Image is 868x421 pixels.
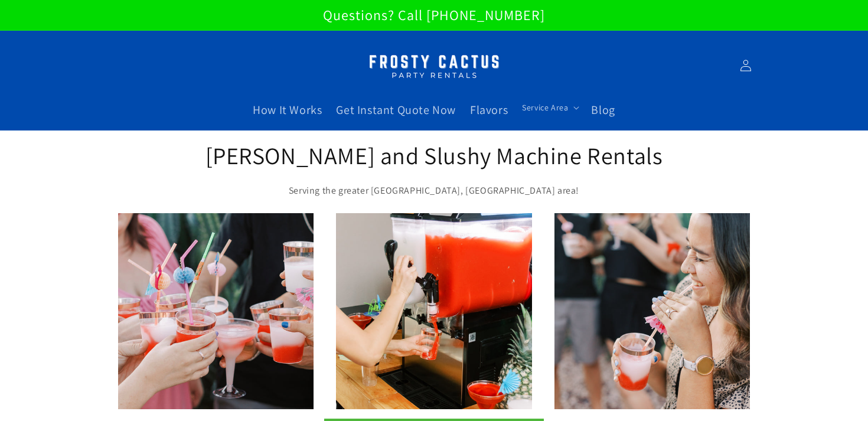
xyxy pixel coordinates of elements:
a: Blog [584,95,622,125]
a: Flavors [463,95,515,125]
a: How It Works [246,95,329,125]
span: Flavors [470,102,508,118]
a: Get Instant Quote Now [329,95,463,125]
img: Margarita Machine Rental in Scottsdale, Phoenix, Tempe, Chandler, Gilbert, Mesa and Maricopa [360,47,508,84]
summary: Service Area [515,95,584,120]
h2: [PERSON_NAME] and Slushy Machine Rentals [204,140,664,171]
span: Service Area [522,102,568,113]
span: Get Instant Quote Now [336,102,456,118]
span: Blog [591,102,615,118]
p: Serving the greater [GEOGRAPHIC_DATA], [GEOGRAPHIC_DATA] area! [204,182,664,200]
span: How It Works [253,102,322,118]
